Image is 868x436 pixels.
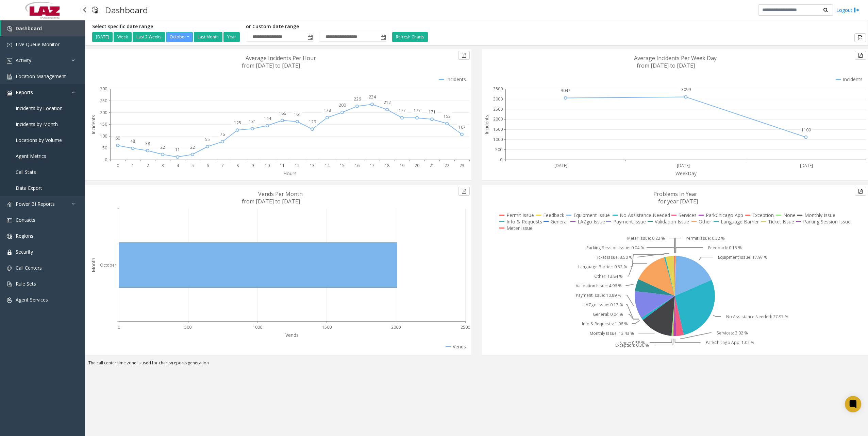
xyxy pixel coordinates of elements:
span: Activity [16,57,31,63]
text: 500 [495,147,502,152]
button: Year [223,32,240,42]
span: Call Centers [16,265,42,271]
button: Export to pdf [855,51,866,60]
text: 8 [236,163,239,168]
text: Parking Session Issue: 0.04 % [586,245,644,251]
text: 150 [100,121,107,127]
span: Security [16,249,33,255]
text: Ticket Issue: 3.50 % [595,254,633,260]
text: Services: 3.02 % [717,330,748,336]
span: Toggle popup [306,32,314,42]
text: 3 [162,163,164,168]
text: 23 [460,163,464,168]
text: Average Incidents Per Hour [246,54,316,62]
img: pageIcon [92,2,98,18]
button: Export to pdf [855,187,866,196]
text: 212 [384,99,391,105]
text: 125 [234,120,241,126]
img: 'icon' [7,266,12,271]
text: 48 [130,138,135,144]
text: [DATE] [677,163,690,168]
img: 'icon' [7,74,12,79]
button: Export to pdf [458,51,470,60]
text: 250 [100,98,107,104]
img: 'icon' [7,281,12,287]
text: ParkChicago App: 1.02 % [706,340,754,345]
text: 16 [355,163,360,168]
text: 0 [500,157,502,163]
text: for year [DATE] [658,198,698,205]
img: 'icon' [7,297,12,303]
text: 300 [100,86,107,92]
img: 'icon' [7,250,12,255]
text: Incidents [483,115,490,134]
text: Feedback: 0.15 % [708,245,742,251]
text: 22 [190,144,195,150]
span: Agent Metrics [16,153,46,159]
text: 2500 [493,106,503,112]
text: 2000 [493,116,503,122]
text: 177 [414,108,421,113]
text: 13 [310,163,315,168]
text: 9 [251,163,254,168]
a: Logout [836,6,859,14]
text: 22 [445,163,449,168]
text: Vends [285,332,299,338]
text: 21 [430,163,434,168]
span: Call Stats [16,169,36,175]
text: 2 [147,163,149,168]
button: October [166,32,193,42]
text: Exception: 0.30 % [615,342,649,348]
a: Dashboard [1,20,85,36]
text: 0 [117,163,119,168]
text: 177 [399,108,406,113]
span: Regions [16,233,33,239]
text: 3000 [493,96,503,102]
text: 100 [100,133,107,139]
span: Toggle popup [379,32,387,42]
text: 6 [206,163,209,168]
text: Other: 13.84 % [594,273,623,279]
span: Contacts [16,217,35,223]
span: Incidents by Location [16,105,63,111]
span: Power BI Reports [16,201,55,207]
text: 1 [132,163,134,168]
text: Incidents [90,115,97,134]
button: Last 2 Weeks [133,32,165,42]
text: Hours [283,170,297,177]
text: 4 [177,163,179,168]
text: 2000 [391,324,401,330]
text: 131 [249,119,256,124]
span: Incidents by Month [16,121,58,127]
text: Average Incidents Per Week Day [634,54,717,62]
text: 0 [118,324,120,330]
text: WeekDay [675,170,697,177]
text: 0 [105,157,107,163]
text: 161 [294,111,301,117]
img: 'icon' [7,42,12,48]
h5: or Custom date range [246,24,387,30]
text: 11 [175,147,180,152]
text: Payment Issue: 10.89 % [576,292,621,298]
text: Language Barrier: 0.52 % [578,264,627,270]
text: Meter Issue: 0.22 % [627,235,665,241]
text: Validation Issue: 4.96 % [576,283,622,289]
span: Location Management [16,73,66,79]
span: Dashboard [16,25,42,32]
span: Reports [16,89,33,95]
text: [DATE] [554,163,567,168]
span: Rule Sets [16,280,36,287]
text: 15 [340,163,345,168]
text: 153 [444,113,451,119]
h3: Dashboard [102,2,151,18]
button: Last Month [194,32,222,42]
text: 144 [264,115,271,121]
text: [DATE] [800,163,813,168]
text: 1109 [801,127,811,133]
text: 18 [385,163,389,168]
text: 171 [429,109,436,115]
text: October [100,262,116,268]
text: 20 [415,163,419,168]
text: 500 [184,324,191,330]
span: Data Export [16,185,42,191]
